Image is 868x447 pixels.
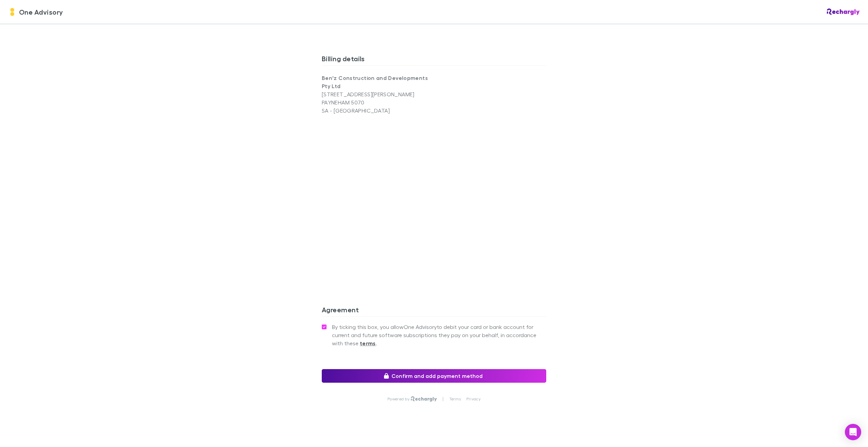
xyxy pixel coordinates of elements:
[443,396,444,402] p: |
[322,98,434,106] p: PAYNEHAM 5070
[320,119,548,274] iframe: Secure address input frame
[449,396,461,402] a: Terms
[8,8,16,16] img: One Advisory's Logo
[19,7,63,17] span: One Advisory
[322,90,434,98] p: [STREET_ADDRESS][PERSON_NAME]
[322,305,546,316] h3: Agreement
[322,106,434,115] p: SA - [GEOGRAPHIC_DATA]
[827,9,860,15] img: Rechargly Logo
[360,340,376,347] strong: terms
[322,369,546,383] button: Confirm and add payment method
[332,323,546,347] span: By ticking this box, you allow One Advisory to debit your card or bank account for current and fu...
[322,74,434,90] p: Ben'z Construction and Developments Pty Ltd
[322,54,546,65] h3: Billing details
[466,396,481,402] a: Privacy
[845,424,861,440] div: Open Intercom Messenger
[387,396,411,402] p: Powered by
[411,396,437,402] img: Rechargly Logo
